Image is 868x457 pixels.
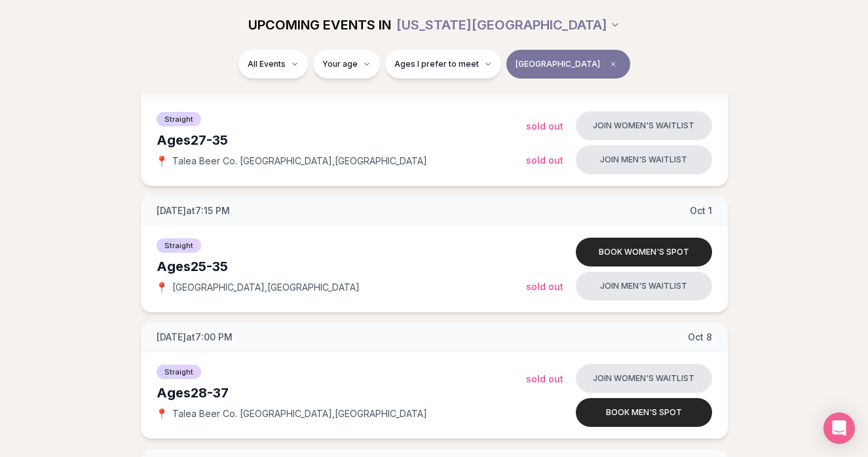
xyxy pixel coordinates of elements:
span: Your age [322,59,358,69]
span: Oct 8 [688,331,712,344]
button: Your age [313,50,380,79]
button: Book women's spot [576,238,712,266]
button: Join men's waitlist [576,272,712,301]
span: Straight [157,238,201,253]
button: Book men's spot [576,398,712,427]
span: [DATE] at 7:15 PM [157,204,230,217]
span: Straight [157,112,201,126]
span: 📍 [157,156,167,166]
span: 📍 [157,282,167,293]
div: Ages 25-35 [157,257,526,276]
span: [GEOGRAPHIC_DATA] [516,59,600,69]
button: All Events [238,50,308,79]
button: Ages I prefer to meet [385,50,501,79]
span: [GEOGRAPHIC_DATA] , [GEOGRAPHIC_DATA] [172,281,360,294]
span: UPCOMING EVENTS IN [248,16,391,34]
span: All Events [248,59,286,69]
span: Sold Out [526,155,563,166]
span: Clear borough filter [605,56,621,72]
span: Sold Out [526,373,563,384]
span: Talea Beer Co. [GEOGRAPHIC_DATA] , [GEOGRAPHIC_DATA] [172,407,427,420]
div: Ages 27-35 [157,131,526,149]
span: [DATE] at 7:00 PM [157,331,233,344]
span: Sold Out [526,281,563,292]
div: Open Intercom Messenger [823,412,855,444]
span: Talea Beer Co. [GEOGRAPHIC_DATA] , [GEOGRAPHIC_DATA] [172,155,427,168]
button: Join women's waitlist [576,364,712,393]
span: Ages I prefer to meet [394,59,479,69]
div: Ages 28-37 [157,384,526,402]
span: Sold Out [526,120,563,132]
span: 📍 [157,409,167,419]
button: [US_STATE][GEOGRAPHIC_DATA] [396,10,620,39]
button: Join men's waitlist [576,145,712,174]
span: Oct 1 [690,204,712,217]
button: Join women's waitlist [576,111,712,140]
span: Straight [157,365,201,379]
button: [GEOGRAPHIC_DATA]Clear borough filter [506,50,630,79]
